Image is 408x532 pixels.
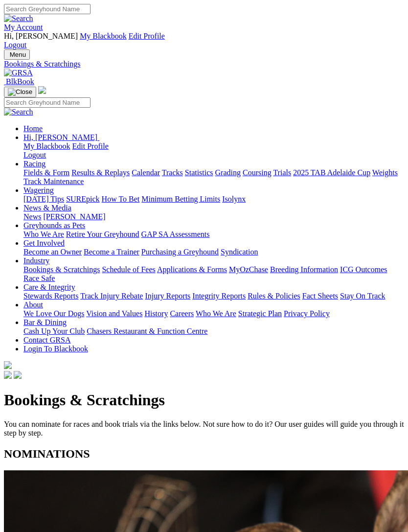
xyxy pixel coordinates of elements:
[302,292,338,300] a: Fact Sheets
[66,195,99,203] a: SUREpick
[4,41,26,49] a: Logout
[293,168,370,177] a: 2025 TAB Adelaide Cup
[23,212,404,221] div: News & Media
[222,195,246,203] a: Isolynx
[144,309,168,318] a: History
[23,248,82,256] a: Become an Owner
[4,49,30,60] button: Toggle navigation
[23,309,404,318] div: About
[4,32,78,40] span: Hi, [PERSON_NAME]
[170,309,194,318] a: Careers
[23,212,41,221] a: News
[4,23,43,31] a: My Account
[84,248,139,256] a: Become a Trainer
[4,361,12,369] img: logo-grsa-white.png
[14,371,22,379] img: twitter.svg
[157,265,227,274] a: Applications & Forms
[4,69,33,77] img: GRSA
[23,195,404,204] div: Wagering
[4,447,404,461] h2: NOMINATIONS
[23,133,97,141] span: Hi, [PERSON_NAME]
[238,309,282,318] a: Strategic Plan
[8,88,32,96] img: Close
[23,195,64,203] a: [DATE] Tips
[185,168,213,177] a: Statistics
[145,292,190,300] a: Injury Reports
[162,168,183,177] a: Tracks
[4,60,404,69] a: Bookings & Scratchings
[4,391,404,409] h1: Bookings & Scratchings
[72,142,109,150] a: Edit Profile
[23,345,88,353] a: Login To Blackbook
[23,151,46,159] a: Logout
[86,309,142,318] a: Vision and Values
[23,274,55,282] a: Race Safe
[4,371,12,379] img: facebook.svg
[23,336,70,344] a: Contact GRSA
[4,4,91,14] input: Search
[372,168,398,177] a: Weights
[23,186,54,194] a: Wagering
[221,248,258,256] a: Syndication
[4,32,404,49] div: My Account
[23,221,85,230] a: Greyhounds as Pets
[284,309,330,318] a: Privacy Policy
[340,292,385,300] a: Stay On Track
[141,248,219,256] a: Purchasing a Greyhound
[23,309,84,318] a: We Love Our Dogs
[23,292,78,300] a: Stewards Reports
[23,327,85,335] a: Cash Up Your Club
[248,292,300,300] a: Rules & Policies
[10,51,26,58] span: Menu
[23,256,49,265] a: Industry
[141,195,220,203] a: Minimum Betting Limits
[87,327,207,335] a: Chasers Restaurant & Function Centre
[4,87,36,97] button: Toggle navigation
[4,97,91,108] input: Search
[80,32,127,40] a: My Blackbook
[4,108,33,116] img: Search
[23,142,70,150] a: My Blackbook
[23,133,99,141] a: Hi, [PERSON_NAME]
[23,265,100,274] a: Bookings & Scratchings
[129,32,165,40] a: Edit Profile
[192,292,246,300] a: Integrity Reports
[23,283,75,291] a: Care & Integrity
[23,265,404,283] div: Industry
[23,239,65,247] a: Get Involved
[23,124,43,133] a: Home
[196,309,236,318] a: Who We Are
[243,168,272,177] a: Coursing
[23,177,84,185] a: Track Maintenance
[23,160,45,168] a: Racing
[23,292,404,301] div: Care & Integrity
[23,248,404,256] div: Get Involved
[66,230,139,238] a: Retire Your Greyhound
[80,292,143,300] a: Track Injury Rebate
[132,168,160,177] a: Calendar
[43,212,105,221] a: [PERSON_NAME]
[102,265,155,274] a: Schedule of Fees
[102,195,140,203] a: How To Bet
[23,230,64,238] a: Who We Are
[6,77,34,86] span: BlkBook
[23,301,43,309] a: About
[4,420,404,438] p: You can nominate for races and book trials via the links below. Not sure how to do it? Our user g...
[141,230,210,238] a: GAP SA Assessments
[215,168,241,177] a: Grading
[340,265,387,274] a: ICG Outcomes
[23,230,404,239] div: Greyhounds as Pets
[38,86,46,94] img: logo-grsa-white.png
[273,168,291,177] a: Trials
[71,168,130,177] a: Results & Replays
[4,14,33,23] img: Search
[23,204,71,212] a: News & Media
[270,265,338,274] a: Breeding Information
[23,168,69,177] a: Fields & Form
[23,327,404,336] div: Bar & Dining
[23,318,67,326] a: Bar & Dining
[4,77,34,86] a: BlkBook
[229,265,268,274] a: MyOzChase
[23,168,404,186] div: Racing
